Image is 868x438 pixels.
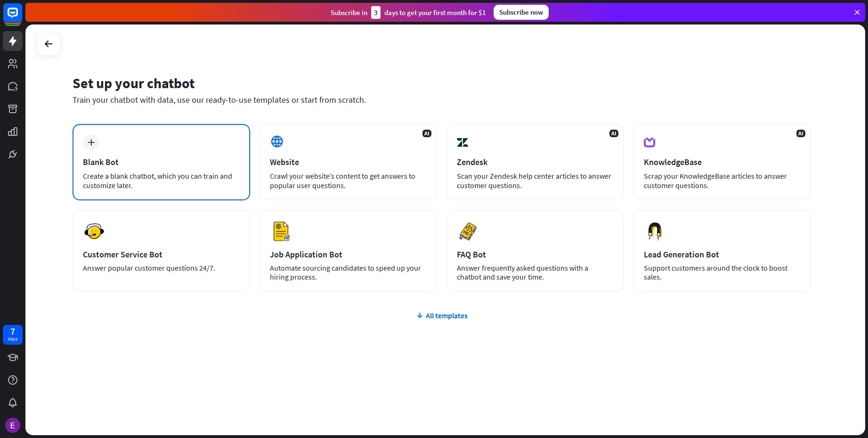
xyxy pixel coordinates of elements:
div: Zendesk [457,157,614,167]
div: Subscribe in days to get your first month for $1 [331,6,486,19]
div: KnowledgeBase [644,157,801,167]
div: Customer Service Bot [83,249,240,260]
div: Blank Bot [83,157,240,167]
div: 7 [10,327,15,336]
span: AI [796,130,805,137]
div: days [8,336,17,342]
div: Scrap your KnowledgeBase articles to answer customer questions. [644,171,801,190]
div: Lead Generation Bot [644,249,801,260]
div: Support customers around the clock to boost sales. [644,264,801,281]
span: AI [422,130,431,137]
div: Crawl your website’s content to get answers to popular user questions. [270,171,427,190]
div: 3 [371,6,381,19]
div: Job Application Bot [270,249,427,260]
div: Set up your chatbot [73,74,811,92]
button: Open LiveChat chat widget [8,4,36,32]
div: All templates [73,311,811,320]
span: AI [609,130,618,137]
a: 7 days [3,325,23,345]
div: Answer popular customer questions 24/7. [83,264,240,273]
div: Answer frequently asked questions with a chatbot and save your time. [457,264,614,281]
div: Create a blank chatbot, which you can train and customize later. [83,171,240,190]
div: Scan your Zendesk help center articles to answer customer questions. [457,171,614,190]
i: plus [88,139,95,146]
div: Website [270,157,427,167]
div: FAQ Bot [457,249,614,260]
div: Subscribe now [494,5,549,20]
div: Automate sourcing candidates to speed up your hiring process. [270,264,427,281]
div: Train your chatbot with data, use our ready-to-use templates or start from scratch. [73,94,811,105]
